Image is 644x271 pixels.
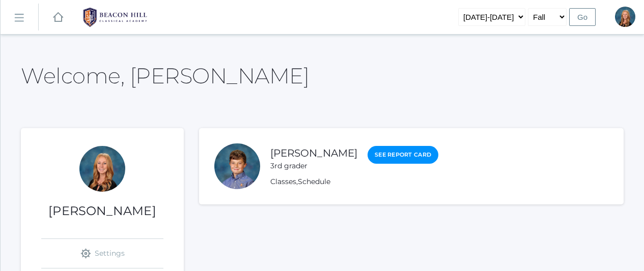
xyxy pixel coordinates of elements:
[615,7,635,27] div: Nicole Canty
[21,64,309,87] h2: Welcome, [PERSON_NAME]
[270,177,296,186] a: Classes
[21,204,184,218] h1: [PERSON_NAME]
[569,8,596,26] input: Go
[270,147,357,159] a: [PERSON_NAME]
[368,146,438,164] a: See Report Card
[41,239,163,268] a: Settings
[298,177,330,186] a: Schedule
[79,146,125,192] div: Nicole Canty
[77,5,153,30] img: BHCALogos-05-308ed15e86a5a0abce9b8dd61676a3503ac9727e845dece92d48e8588c001991.png
[214,143,260,189] div: Shiloh Canty
[270,161,357,171] div: 3rd grader
[270,176,438,187] div: ,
